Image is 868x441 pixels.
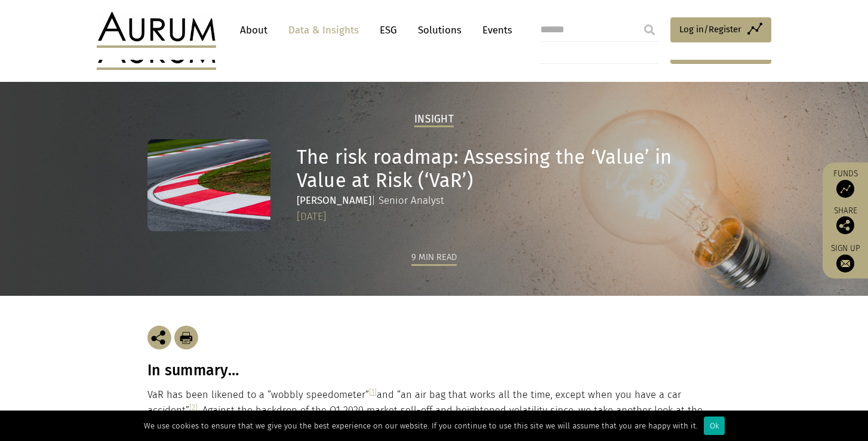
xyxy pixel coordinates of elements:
[836,180,854,198] img: Access Funds
[836,255,854,272] img: Sign up to our newsletter
[679,22,741,36] span: Log in/Register
[829,207,862,234] div: Share
[189,403,198,412] a: [2]
[829,169,862,198] a: Funds
[369,387,377,396] a: [1]
[147,326,171,350] img: Share this post
[412,19,467,41] a: Solutions
[414,113,454,127] h2: Insight
[297,209,718,225] div: [DATE]
[174,326,198,350] img: Download Article
[836,216,854,234] img: Share this post
[297,146,718,192] h1: The risk roadmap: Assessing the ‘Value’ in Value at Risk (‘VaR’)
[97,12,216,48] img: Aurum
[297,192,718,209] div: | Senior Analyst
[297,194,371,207] strong: [PERSON_NAME]
[638,18,661,42] input: Submit
[476,19,512,41] a: Events
[234,19,273,41] a: About
[282,19,365,41] a: Data & Insights
[704,416,725,435] div: Ok
[411,250,457,266] div: 9 min read
[670,17,771,42] a: Log in/Register
[829,243,862,272] a: Sign up
[147,362,721,379] h3: In summary…
[374,19,403,41] a: ESG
